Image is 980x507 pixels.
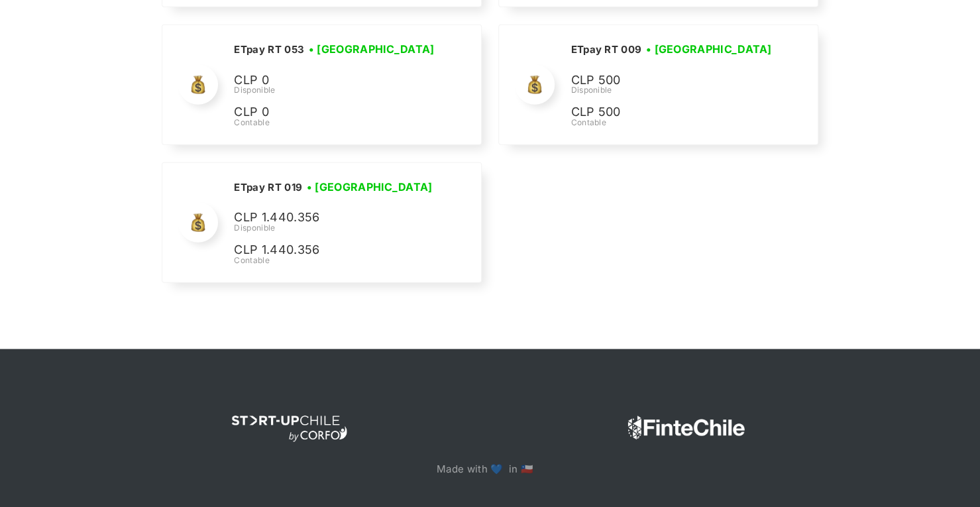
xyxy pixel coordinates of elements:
[234,84,439,96] div: Disponible
[646,41,772,57] h3: • [GEOGRAPHIC_DATA]
[234,241,433,260] p: CLP 1.440.356
[234,117,439,129] div: Contable
[234,254,437,266] div: Contable
[307,179,433,195] h3: • [GEOGRAPHIC_DATA]
[309,41,435,57] h3: • [GEOGRAPHIC_DATA]
[571,71,769,90] p: CLP 500
[234,43,304,56] h2: ETpay RT 053
[234,103,433,122] p: CLP 0
[234,71,433,90] p: CLP 0
[571,103,769,122] p: CLP 500
[437,462,543,477] p: Made with 💙 in 🇨🇱
[571,43,641,56] h2: ETpay RT 009
[571,117,776,129] div: Contable
[571,84,776,96] div: Disponible
[234,208,433,227] p: CLP 1.440.356
[234,222,437,234] div: Disponible
[234,181,302,194] h2: ETpay RT 019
